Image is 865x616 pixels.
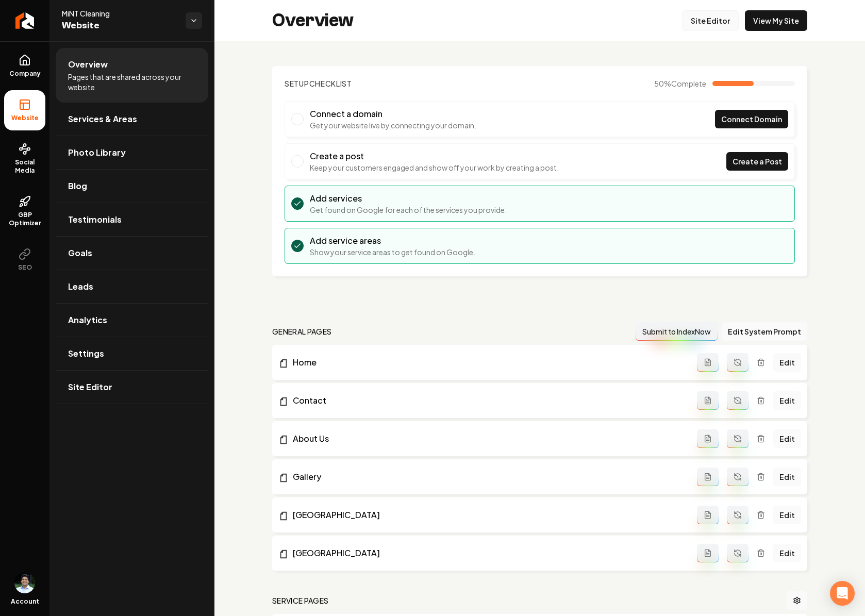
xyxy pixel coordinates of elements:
a: Site Editor [682,10,739,31]
button: Add admin page prompt [697,353,719,372]
a: Edit [773,391,801,410]
a: Blog [56,170,208,203]
a: GBP Optimizer [4,187,45,236]
button: Add admin page prompt [697,429,719,448]
span: Testimonials [68,213,122,226]
a: About Us [278,432,697,445]
a: Social Media [4,135,45,183]
p: Show your service areas to get found on Google. [310,247,475,257]
h2: general pages [272,326,332,337]
span: Social Media [4,158,45,175]
span: Setup [285,79,309,88]
span: Analytics [68,314,107,326]
h2: Checklist [285,78,352,89]
span: Complete [671,79,706,88]
button: Add admin page prompt [697,544,719,562]
button: Add admin page prompt [697,506,719,524]
a: Contact [278,394,697,407]
button: Add admin page prompt [697,391,719,410]
span: Pages that are shared across your website. [68,72,196,92]
a: Home [278,356,697,369]
img: Rebolt Logo [15,12,35,29]
a: Services & Areas [56,103,208,136]
span: Website [7,114,43,122]
span: Company [5,70,45,78]
button: Open user button [14,573,35,593]
span: Connect Domain [721,114,782,125]
a: Leads [56,270,208,303]
span: Site Editor [68,381,112,393]
button: SEO [4,240,45,280]
h2: Service Pages [272,595,329,606]
span: Settings [68,347,104,360]
span: Blog [68,180,87,192]
span: Services & Areas [68,113,137,125]
span: MiNT Cleaning [62,8,177,19]
a: Settings [56,337,208,370]
span: Create a Post [733,156,782,167]
a: Site Editor [56,371,208,404]
span: SEO [14,263,36,272]
a: Goals [56,237,208,270]
div: Open Intercom Messenger [830,581,855,606]
h2: Overview [272,10,354,31]
span: Account [11,597,39,606]
a: Create a Post [726,152,788,171]
button: Edit System Prompt [722,322,807,341]
a: Edit [773,544,801,562]
h3: Add service areas [310,235,475,247]
h3: Connect a domain [310,108,476,120]
a: Edit [773,429,801,448]
p: Keep your customers engaged and show off your work by creating a post. [310,162,559,173]
a: Edit [773,468,801,486]
a: Edit [773,506,801,524]
a: Testimonials [56,203,208,236]
button: Add admin page prompt [697,468,719,486]
span: GBP Optimizer [4,211,45,227]
a: Gallery [278,471,697,483]
a: Photo Library [56,136,208,169]
a: [GEOGRAPHIC_DATA] [278,509,697,521]
p: Get found on Google for each of the services you provide. [310,205,507,215]
span: Photo Library [68,146,126,159]
span: 50 % [654,78,706,89]
p: Get your website live by connecting your domain. [310,120,476,130]
span: Website [62,19,177,33]
a: Edit [773,353,801,372]
span: Leads [68,280,93,293]
a: Company [4,46,45,86]
img: Arwin Rahmatpanah [14,573,35,593]
h3: Add services [310,192,507,205]
a: Analytics [56,304,208,337]
span: Overview [68,58,108,71]
a: [GEOGRAPHIC_DATA] [278,547,697,559]
h3: Create a post [310,150,559,162]
a: View My Site [745,10,807,31]
span: Goals [68,247,92,259]
button: Submit to IndexNow [636,322,718,341]
a: Connect Domain [715,110,788,128]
